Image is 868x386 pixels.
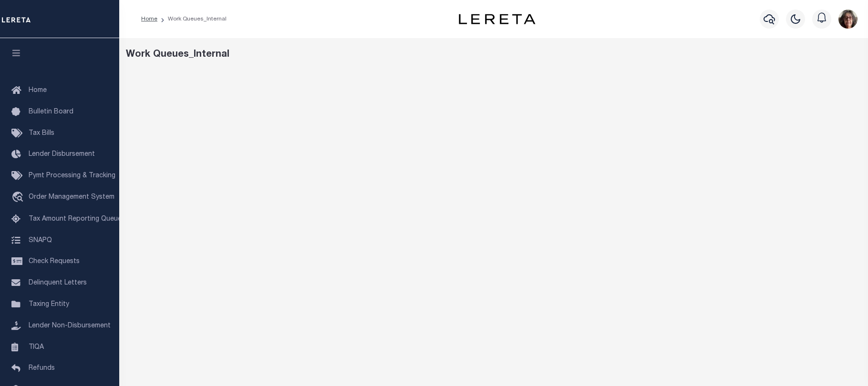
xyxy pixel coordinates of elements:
span: TIQA [29,344,44,350]
span: Lender Non-Disbursement [29,323,111,329]
span: Home [29,87,47,94]
span: Refunds [29,365,55,372]
img: logo-dark.svg [459,14,535,24]
span: Order Management System [29,194,114,201]
span: SNAPQ [29,237,52,244]
span: Tax Amount Reporting Queue [29,216,122,223]
span: Lender Disbursement [29,151,95,158]
i: travel_explore [11,192,27,204]
span: Taxing Entity [29,301,69,308]
div: Work Queues_Internal [126,48,862,62]
span: Tax Bills [29,130,54,137]
span: Delinquent Letters [29,280,87,286]
span: Pymt Processing & Tracking [29,173,115,179]
span: Check Requests [29,258,80,265]
li: Work Queues_Internal [157,15,227,23]
a: Home [141,16,157,22]
span: Bulletin Board [29,109,73,115]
